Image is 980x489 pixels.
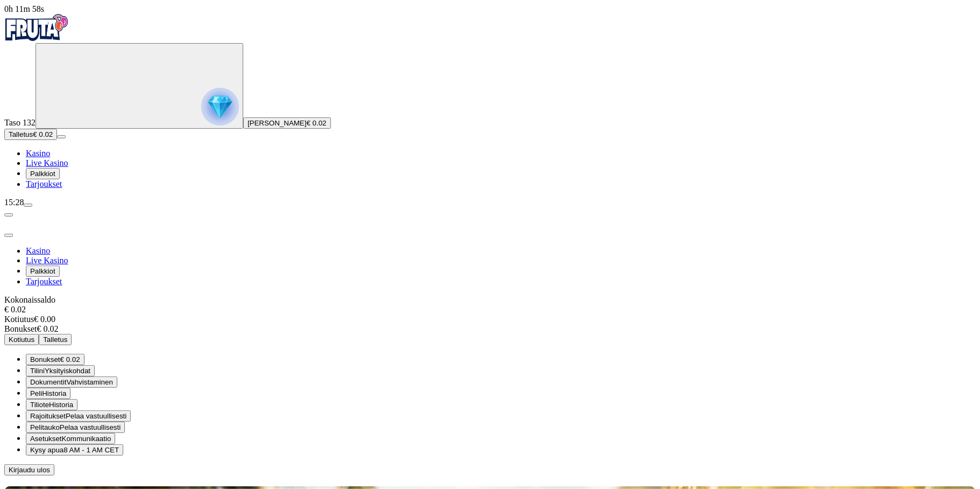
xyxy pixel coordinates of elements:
span: Asetukset [30,435,62,443]
button: info iconAsetuksetKommunikaatio [26,433,115,444]
button: credit-card iconTilioteHistoria [26,399,77,410]
span: € 0.02 [307,119,327,127]
button: [PERSON_NAME]€ 0.02 [243,117,331,129]
span: Palkkiot [30,267,55,275]
span: Palkkiot [30,170,55,178]
span: 8 AM - 1 AM CET [64,446,119,454]
span: € 0.02 [33,130,53,138]
button: chevron-left icon [4,213,13,216]
span: Bonukset [30,355,60,364]
button: menu [24,204,32,207]
span: Dokumentit [30,378,66,386]
button: Talletus [39,334,72,345]
span: Kotiutus [9,336,34,344]
span: Tiliote [30,401,49,409]
span: Historia [49,401,73,409]
button: menu [57,135,66,138]
button: Kirjaudu ulos [4,464,54,476]
span: Talletus [43,336,67,344]
span: user session time [4,4,44,13]
a: Kasino [26,149,50,158]
a: Tarjoukset [26,179,62,188]
div: € 0.00 [4,315,976,324]
img: Fruta [4,14,69,41]
a: Fruta [4,33,69,43]
button: smiley iconBonukset€ 0.02 [26,354,84,365]
button: Talletusplus icon€ 0.02 [4,129,57,140]
button: user iconTiliniYksityiskohdat [26,365,95,376]
a: Live Kasino [26,158,68,167]
a: Kasino [26,246,50,255]
button: Palkkiot [26,266,60,277]
span: Taso 132 [4,118,36,127]
span: Pelitauko [30,423,60,431]
span: Peli [30,389,42,397]
button: clock iconPelitaukoPelaa vastuullisesti [26,422,125,433]
span: Bonukset [4,324,37,333]
div: € 0.02 [4,324,976,334]
button: doc iconDokumentitVahvistaminen [26,376,117,388]
div: Kokonaissaldo [4,295,976,315]
span: Vahvistaminen [66,378,112,386]
nav: Main menu [4,246,976,287]
button: reward progress [36,43,243,129]
span: [PERSON_NAME] [248,119,307,127]
span: Pelaa vastuullisesti [66,412,126,420]
span: Kysy apua [30,446,64,454]
span: € 0.02 [60,355,80,364]
span: Rajoitukset [30,412,66,420]
span: 15:28 [4,198,24,207]
button: close [4,234,13,237]
span: Talletus [9,130,33,138]
div: € 0.02 [4,305,976,315]
button: Kotiutus [4,334,39,345]
button: Palkkiot [26,168,60,179]
button: 777 iconPeliHistoria [26,388,70,399]
span: Tilini [30,367,45,375]
button: limits iconRajoituksetPelaa vastuullisesti [26,410,131,422]
a: Tarjoukset [26,277,62,286]
nav: Main menu [4,149,976,189]
span: Historia [42,389,66,397]
span: Pelaa vastuullisesti [60,423,121,431]
button: chat iconKysy apua8 AM - 1 AM CET [26,444,123,456]
span: Kommunikaatio [62,435,111,443]
span: Kotiutus [4,315,34,324]
span: Kirjaudu ulos [9,466,50,474]
img: reward progress [201,88,239,125]
span: Yksityiskohdat [45,367,90,375]
nav: Primary [4,14,976,189]
a: Live Kasino [26,256,68,265]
